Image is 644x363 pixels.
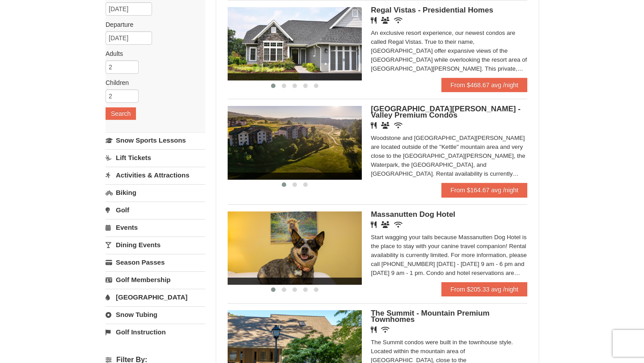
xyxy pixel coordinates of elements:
[371,221,377,228] i: Restaurant
[106,78,199,87] label: Children
[106,107,136,120] button: Search
[106,236,205,253] a: Dining Events
[106,324,205,340] a: Golf Instruction
[394,17,402,24] i: Wireless Internet (free)
[371,326,377,333] i: Restaurant
[106,202,205,218] a: Golf
[106,219,205,236] a: Events
[106,184,205,201] a: Biking
[106,167,205,183] a: Activities & Attractions
[106,271,205,288] a: Golf Membership
[106,306,205,323] a: Snow Tubing
[371,233,527,278] div: Start wagging your tails because Massanutten Dog Hotel is the place to stay with your canine trav...
[394,221,402,228] i: Wireless Internet (free)
[106,132,205,148] a: Snow Sports Lessons
[106,49,199,58] label: Adults
[371,122,377,129] i: Restaurant
[394,122,402,129] i: Wireless Internet (free)
[106,149,205,166] a: Lift Tickets
[106,20,199,29] label: Departure
[106,289,205,305] a: [GEOGRAPHIC_DATA]
[371,29,527,73] div: An exclusive resort experience, our newest condos are called Regal Vistas. True to their name, [G...
[381,221,390,228] i: Banquet Facilities
[381,326,390,333] i: Wireless Internet (free)
[371,6,493,14] span: Regal Vistas - Presidential Homes
[371,134,527,178] div: Woodstone and [GEOGRAPHIC_DATA][PERSON_NAME] are located outside of the "Kettle" mountain area an...
[441,78,527,92] a: From $468.67 avg /night
[441,282,527,296] a: From $205.33 avg /night
[441,183,527,197] a: From $164.67 avg /night
[371,17,377,24] i: Restaurant
[371,210,455,219] span: Massanutten Dog Hotel
[381,122,390,129] i: Banquet Facilities
[106,254,205,270] a: Season Passes
[381,17,390,24] i: Banquet Facilities
[371,309,489,324] span: The Summit - Mountain Premium Townhomes
[371,105,521,119] span: [GEOGRAPHIC_DATA][PERSON_NAME] - Valley Premium Condos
